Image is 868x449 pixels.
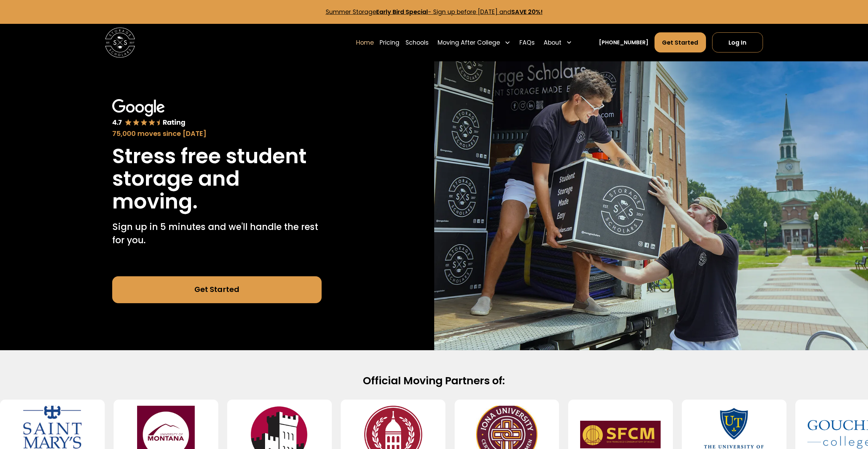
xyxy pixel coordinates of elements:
a: Get Started [654,32,706,52]
div: Moving After College [438,38,500,47]
strong: SAVE 20%! [511,8,543,16]
div: About [544,38,561,47]
a: Log In [712,32,763,52]
a: Summer StorageEarly Bird Special- Sign up before [DATE] andSAVE 20%! [326,8,543,16]
a: Get Started [112,276,322,303]
img: Google 4.7 star rating [112,99,186,127]
a: [PHONE_NUMBER] [599,38,648,46]
a: FAQs [519,32,535,53]
h2: Official Moving Partners of: [195,374,673,388]
h1: Stress free student storage and moving. [112,145,322,213]
a: Pricing [380,32,399,53]
strong: Early Bird Special [376,8,428,16]
a: Home [356,32,374,53]
a: Schools [406,32,429,53]
div: 75,000 moves since [DATE] [112,129,322,139]
p: Sign up in 5 minutes and we'll handle the rest for you. [112,220,322,247]
img: Storage Scholars main logo [105,28,135,58]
